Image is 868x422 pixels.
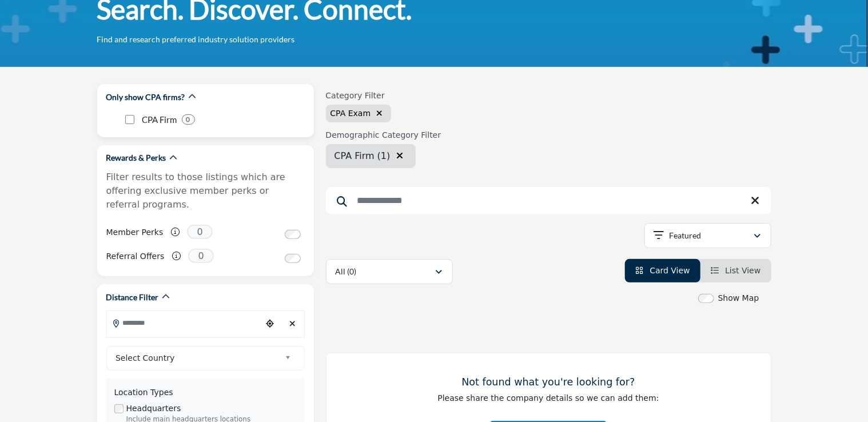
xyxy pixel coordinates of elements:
h6: Demographic Category Filter [326,130,441,140]
h2: Only show CPA firms? [106,91,185,103]
input: Switch to Member Perks [285,230,301,239]
label: Member Perks [106,222,164,242]
p: CPA Firm: CPA Firm [142,113,177,126]
label: Referral Offers [106,246,165,266]
span: Please share the company details so we can add them: [437,393,659,403]
li: Card View [625,259,700,282]
p: All (0) [336,266,357,277]
p: Featured [669,230,701,241]
a: View List [711,266,761,275]
b: 0 [186,116,190,124]
div: Location Types [114,387,297,399]
span: CPA Firm (1) [335,150,391,161]
h6: Category Filter [326,91,391,101]
button: All (0) [326,259,453,284]
label: Headquarters [126,403,181,415]
input: CPA Firm checkbox [125,115,134,124]
span: Card View [650,266,690,275]
span: CPA Exam [331,109,371,118]
p: Filter results to those listings which are offering exclusive member perks or referral programs. [106,170,305,212]
div: Clear search location [284,312,301,336]
button: Featured [644,223,771,248]
span: List View [725,266,761,275]
h3: Not found what you're looking for? [349,376,748,388]
i: Clear search location [397,151,404,160]
span: Select Country [116,351,280,365]
h2: Rewards & Perks [106,152,166,164]
span: 0 [188,249,214,263]
h2: Distance Filter [106,292,159,303]
a: View Card [635,266,690,275]
input: Switch to Referral Offers [285,254,301,263]
li: List View [700,259,771,282]
div: 0 Results For CPA Firm [182,114,195,125]
input: Search Location [107,312,261,334]
p: Find and research preferred industry solution providers [97,34,295,45]
div: Choose your current location [261,312,278,336]
span: 0 [187,225,213,239]
label: Show Map [718,292,759,304]
input: Search Keyword [326,187,771,214]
